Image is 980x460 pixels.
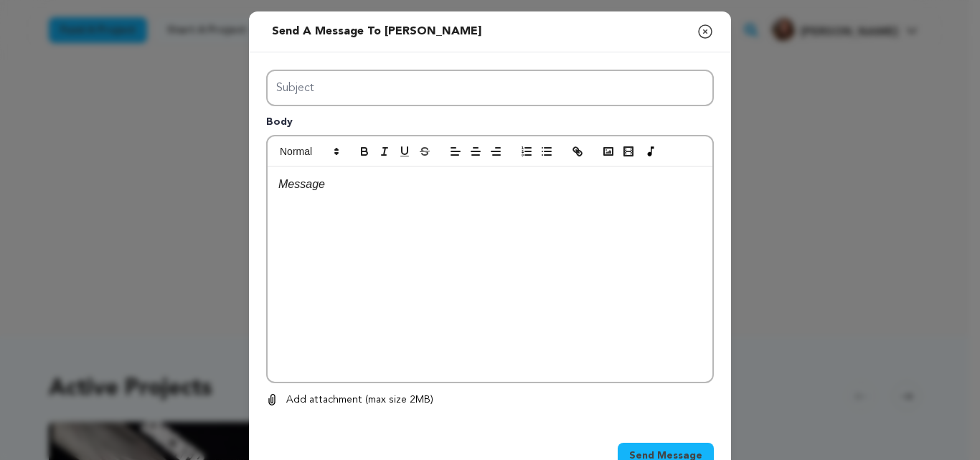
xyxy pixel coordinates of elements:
[266,392,433,409] button: Add attachment (max size 2MB)
[266,70,714,106] input: Enter subject
[266,115,714,135] p: Body
[286,392,433,409] p: Add attachment (max size 2MB)
[266,17,487,46] h2: Send a message to [PERSON_NAME]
